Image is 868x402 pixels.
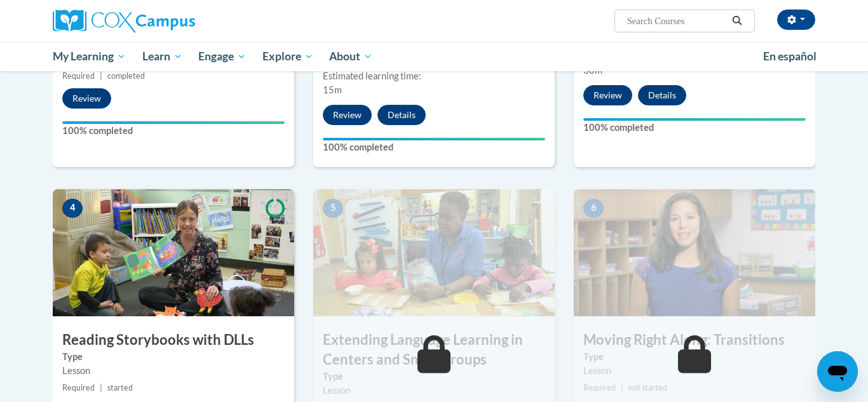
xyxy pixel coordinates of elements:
span: | [100,383,102,392]
a: About [322,42,381,71]
a: My Learning [44,42,134,71]
span: Required [62,71,95,81]
span: completed [107,71,145,81]
div: Lesson [583,364,806,378]
img: Course Image [574,189,815,316]
span: not started [628,383,667,392]
button: Account Settings [777,10,815,30]
img: Course Image [313,189,555,316]
button: Details [377,105,426,125]
a: En español [755,43,825,70]
span: 5 [323,199,343,218]
label: Type [62,350,285,364]
label: Type [323,370,545,384]
span: My Learning [53,49,126,64]
label: 100% completed [62,124,285,138]
button: Review [323,105,372,125]
div: Estimated learning time: [323,69,545,83]
label: 100% completed [583,121,806,135]
label: 100% completed [323,140,545,154]
button: Review [62,88,111,109]
h3: Extending Language Learning in Centers and Small Groups [313,330,555,370]
span: 6 [583,199,604,218]
span: Learn [142,49,182,64]
span: | [100,71,102,81]
span: 15m [323,84,342,95]
a: Cox Campus [53,10,294,32]
span: Engage [198,49,246,64]
div: Lesson [62,364,285,378]
button: Search [728,13,747,29]
span: 30m [583,65,602,76]
a: Engage [190,42,254,71]
h3: Moving Right Along: Transitions [574,330,815,350]
input: Search Courses [626,13,728,29]
span: En español [763,50,817,63]
span: Explore [262,49,313,64]
a: Learn [134,42,191,71]
span: | [621,383,623,392]
span: started [107,383,133,392]
button: Details [638,85,686,105]
div: Main menu [34,42,834,71]
img: Cox Campus [53,10,195,32]
span: About [329,49,372,64]
div: Your progress [583,118,806,121]
h3: Reading Storybooks with DLLs [53,330,294,350]
button: Review [583,85,632,105]
span: Required [62,383,95,392]
img: Course Image [53,189,294,316]
div: Your progress [323,138,545,140]
a: Explore [254,42,322,71]
div: Your progress [62,121,285,124]
iframe: Button to launch messaging window [817,351,858,392]
div: Lesson [323,384,545,398]
span: 4 [62,199,83,218]
label: Type [583,350,806,364]
span: Required [583,383,616,392]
